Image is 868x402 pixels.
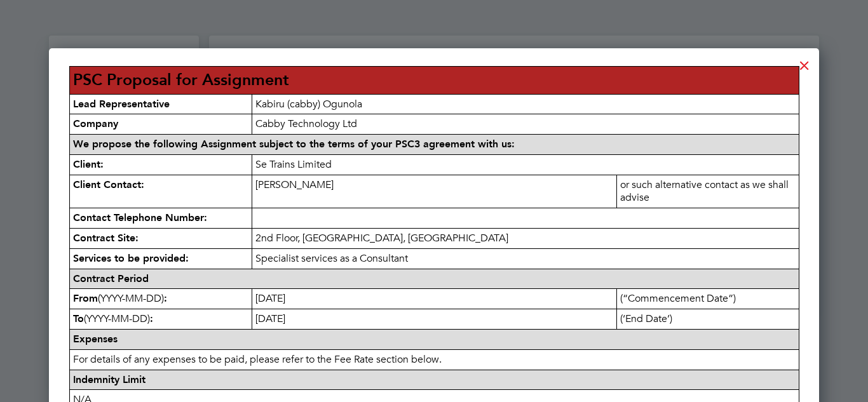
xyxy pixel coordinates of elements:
[73,98,170,110] strong: Lead Representative
[252,95,799,114] p: Kabiru (cabby) Ogunola
[73,272,149,285] strong: Contract Period
[73,312,84,325] strong: To
[73,252,189,264] strong: Services to be provided:
[150,312,153,325] strong: :
[70,289,252,309] p: (YYYY-MM-DD)
[73,70,289,89] strong: PSC Proposal for Assignment
[252,309,616,329] p: [DATE]
[73,292,98,304] strong: From
[252,175,616,195] p: [PERSON_NAME]
[252,155,799,175] p: Se Trains Limited
[73,333,118,345] strong: Expenses
[73,211,207,224] strong: Contact Telephone Number:
[252,229,799,248] p: 2nd Floor, [GEOGRAPHIC_DATA], [GEOGRAPHIC_DATA]
[252,114,799,134] p: Cabby Technology Ltd
[617,309,799,329] p: (‘End Date’)
[164,292,167,304] strong: :
[73,232,139,244] strong: Contract Site:
[73,158,104,170] strong: Client:
[73,117,118,130] strong: Company
[73,138,515,150] strong: We propose the following Assignment subject to the terms of your PSC3 agreement with us:
[617,289,799,309] p: (“Commencement Date”)
[70,309,252,329] p: (YYYY-MM-DD)
[73,178,144,191] strong: Client Contact:
[70,350,799,370] p: For details of any expenses to be paid, please refer to the Fee Rate section below.
[252,289,616,309] p: [DATE]
[252,249,799,269] p: Specialist services as a Consultant
[73,373,146,385] strong: Indemnity Limit
[617,175,799,208] p: or such alternative contact as we shall advise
